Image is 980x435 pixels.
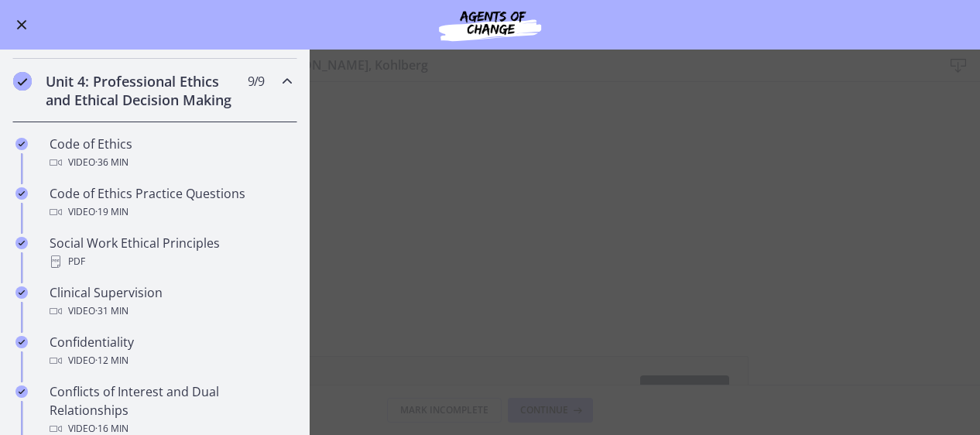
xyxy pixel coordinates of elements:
div: Confidentiality [50,333,291,370]
i: Completed [15,237,28,249]
div: PDF [50,252,291,271]
span: 9 / 9 [248,72,264,91]
i: Completed [15,286,28,299]
span: · 31 min [95,302,128,320]
h2: Unit 4: Professional Ethics and Ethical Decision Making [46,72,235,109]
div: Social Work Ethical Principles [50,234,291,271]
button: Enable menu [12,15,31,34]
span: · 19 min [95,203,128,221]
div: Code of Ethics [50,135,291,172]
i: Completed [15,336,28,348]
span: · 12 min [95,351,128,370]
img: Agents of Change [397,6,583,43]
i: Completed [15,385,28,398]
div: Video [50,153,291,172]
div: Code of Ethics Practice Questions [50,184,291,221]
div: Video [50,351,291,370]
i: Completed [13,72,32,91]
span: · 36 min [95,153,128,172]
div: Video [50,302,291,320]
div: Clinical Supervision [50,283,291,320]
i: Completed [15,138,28,150]
div: Video [50,203,291,221]
i: Completed [15,187,28,200]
